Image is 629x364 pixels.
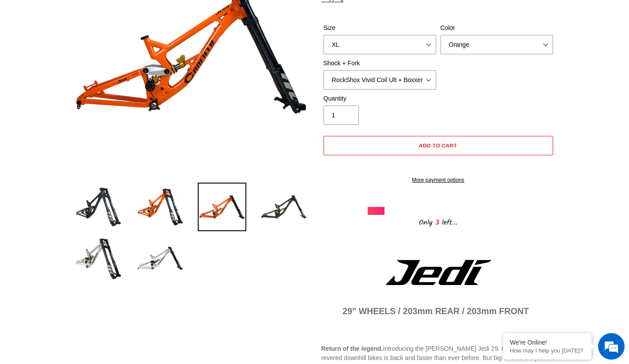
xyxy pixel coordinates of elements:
[510,347,585,354] p: How may I help you today?
[368,215,509,229] div: Only left...
[433,217,442,228] span: 3
[136,234,185,282] img: Load image into Gallery viewer, JEDI 29 - Frame, Shock + Fork
[136,183,185,231] img: Load image into Gallery viewer, JEDI 29 - Frame, Shock + Fork
[28,44,50,66] img: d_696896380_company_1647369064580_696896380
[198,183,246,231] img: Load image into Gallery viewer, JEDI 29 - Frame, Shock + Fork
[74,183,123,231] img: Load image into Gallery viewer, JEDI 29 - Frame, Shock + Fork
[4,241,168,272] textarea: Type your message and hit 'Enter'
[145,4,166,26] div: Minimize live chat window
[419,142,457,149] span: Add to cart
[324,23,436,33] label: Size
[321,345,383,352] b: Return of the legend.
[59,49,162,61] div: Chat with us now
[343,306,529,316] span: 29" WHEELS / 203mm REAR / 203mm FRONT
[441,23,553,33] label: Color
[324,176,553,184] a: More payment options
[51,111,122,200] span: We're online!
[10,49,23,62] div: Navigation go back
[324,94,436,103] label: Quantity
[74,234,123,282] img: Load image into Gallery viewer, JEDI 29 - Frame, Shock + Fork
[324,136,553,155] button: Add to cart
[510,339,585,346] div: We're Online!
[324,59,436,68] label: Shock + Fork
[260,183,308,231] img: Load image into Gallery viewer, JEDI 29 - Frame, Shock + Fork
